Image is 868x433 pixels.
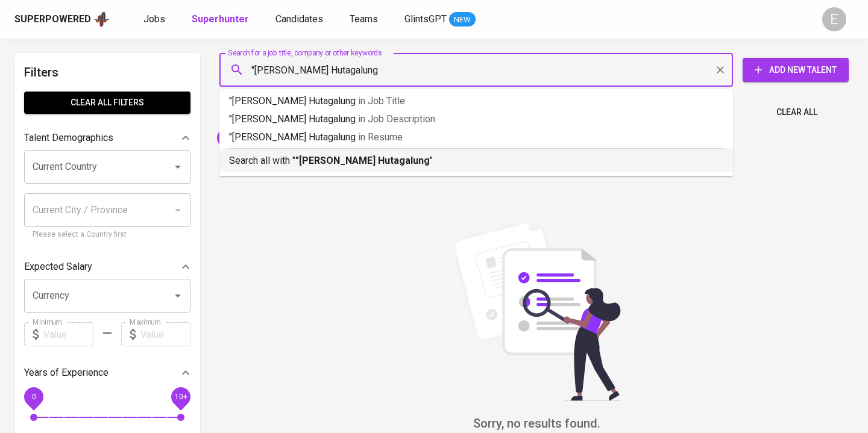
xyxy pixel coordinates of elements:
[449,14,476,26] span: NEW
[24,92,190,114] button: Clear All filters
[24,255,190,279] div: Expected Salary
[24,361,190,385] div: Years of Experience
[295,155,430,166] b: "[PERSON_NAME] Hutagalung
[24,366,108,380] p: Years of Experience
[14,13,91,26] div: Superpowered
[229,130,723,145] p: "[PERSON_NAME] Hutagalung
[358,113,435,125] span: in Job Description
[192,12,251,27] a: Superhunter
[174,393,187,401] span: 10+
[358,95,405,107] span: in Job Title
[169,287,186,304] button: Open
[217,132,415,143] span: [PERSON_NAME][EMAIL_ADDRESS][DOMAIN_NAME]
[217,128,427,148] div: [PERSON_NAME][EMAIL_ADDRESS][DOMAIN_NAME]
[712,61,729,78] button: Clear
[358,131,403,143] span: in Resume
[140,322,190,346] input: Value
[169,158,186,175] button: Open
[822,7,846,31] div: E
[446,220,627,401] img: file_searching.svg
[752,63,839,78] span: Add New Talent
[275,13,323,25] span: Candidates
[275,12,325,27] a: Candidates
[350,13,378,25] span: Teams
[24,63,190,82] h6: Filters
[33,229,182,241] p: Please select a Country first
[219,414,854,433] h6: Sorry, no results found.
[24,126,190,150] div: Talent Demographics
[93,10,110,28] img: app logo
[14,10,110,28] a: Superpoweredapp logo
[31,393,36,401] span: 0
[404,12,476,27] a: GlintsGPT NEW
[34,95,181,110] span: Clear All filters
[776,105,817,120] span: Clear All
[43,322,93,346] input: Value
[350,12,380,27] a: Teams
[772,101,822,123] button: Clear All
[229,94,723,108] p: "[PERSON_NAME] Hutagalung
[229,112,723,126] p: "[PERSON_NAME] Hutagalung
[192,13,249,25] b: Superhunter
[229,154,723,168] p: Search all with " "
[143,13,165,25] span: Jobs
[143,12,168,27] a: Jobs
[24,131,113,145] p: Talent Demographics
[24,260,92,274] p: Expected Salary
[743,58,849,82] button: Add New Talent
[404,13,447,25] span: GlintsGPT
